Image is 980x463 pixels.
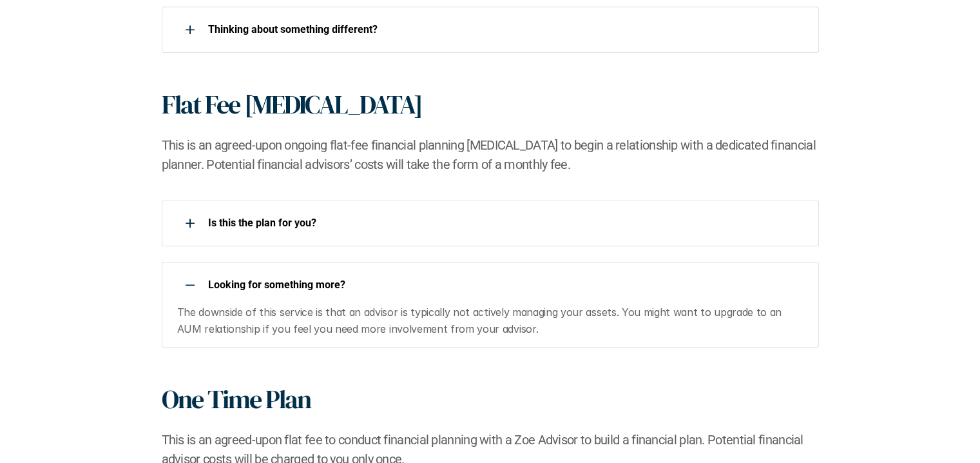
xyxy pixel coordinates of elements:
[208,217,802,229] p: Is this the plan for you?​
[208,279,802,291] p: Looking for something more?​
[208,23,802,35] p: ​Thinking about something different?​
[162,89,422,120] h1: Flat Fee [MEDICAL_DATA]
[162,384,311,415] h1: One Time Plan
[177,304,803,337] p: The downside of this service is that an advisor is typically not actively managing your assets. Y...
[162,135,819,174] h2: This is an agreed-upon ongoing flat-fee financial planning [MEDICAL_DATA] to begin a relationship...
